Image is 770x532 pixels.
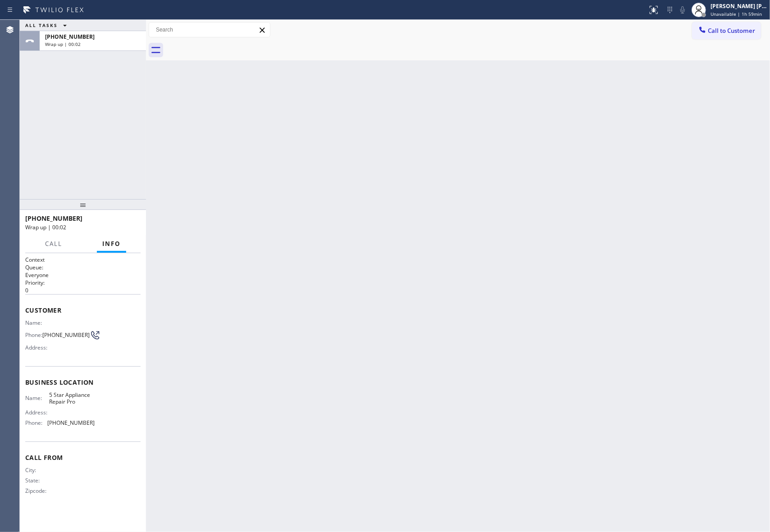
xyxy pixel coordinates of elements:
[711,2,767,10] div: [PERSON_NAME] [PERSON_NAME]
[25,487,49,494] span: Zipcode:
[42,332,90,338] span: [PHONE_NUMBER]
[45,240,62,248] span: Call
[25,378,141,386] span: Business location
[708,27,755,35] span: Call to Customer
[25,214,82,223] span: [PHONE_NUMBER]
[25,477,49,484] span: State:
[25,419,47,426] span: Phone:
[149,23,270,37] input: Search
[102,240,121,248] span: Info
[25,306,141,314] span: Customer
[25,332,42,338] span: Phone:
[97,235,126,253] button: Info
[25,395,49,401] span: Name:
[40,235,68,253] button: Call
[25,319,49,326] span: Name:
[25,271,141,279] p: Everyone
[20,20,76,31] button: ALL TASKS
[692,22,761,39] button: Call to Customer
[25,286,141,294] p: 0
[676,4,689,16] button: Mute
[25,279,141,286] h2: Priority:
[49,391,94,405] span: 5 Star Appliance Repair Pro
[25,467,49,473] span: City:
[45,33,95,41] span: [PHONE_NUMBER]
[25,256,141,264] h1: Context
[25,344,49,351] span: Address:
[47,419,95,426] span: [PHONE_NUMBER]
[25,22,58,28] span: ALL TASKS
[45,41,81,47] span: Wrap up | 00:02
[25,409,49,416] span: Address:
[25,453,141,462] span: Call From
[25,223,66,231] span: Wrap up | 00:02
[711,11,762,17] span: Unavailable | 1h 59min
[25,264,141,271] h2: Queue:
